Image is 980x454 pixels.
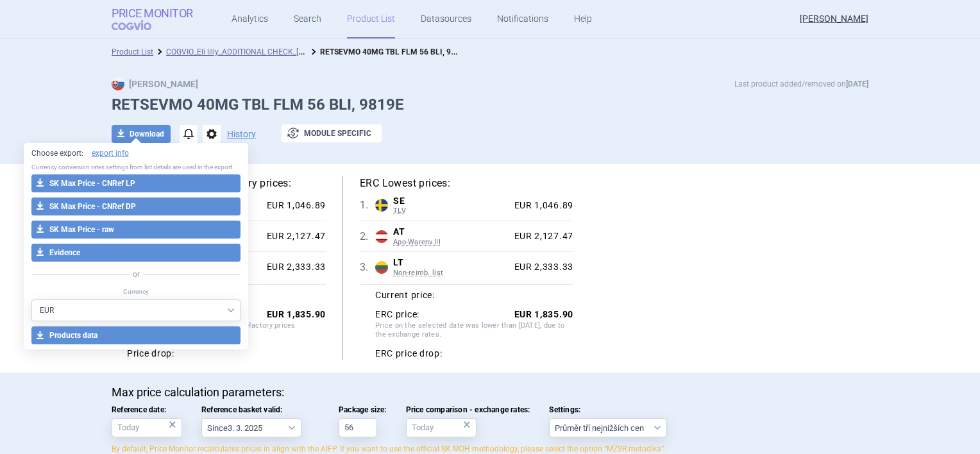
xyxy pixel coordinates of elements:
select: Reference basket valid: [201,418,301,437]
input: Price comparison - exchange rates:× [406,418,477,437]
h1: RETSEVMO 40MG TBL FLM 56 BLI, 9819E [112,96,868,114]
div: × [463,417,471,432]
button: History [227,130,256,139]
div: EUR 2,333.33 [509,262,573,273]
img: Lithuania [375,261,388,274]
div: EUR 1,046.89 [509,200,573,212]
span: Price comparison - exchange rates: [406,405,530,414]
button: SK Max Price - CNRef LP [31,174,241,192]
h5: ERC Lowest prices: [360,176,573,190]
span: 1 . [360,198,375,213]
span: TLV [393,206,509,215]
li: RETSEVMO 40MG TBL FLM 56 BLI, 9819E [307,46,461,58]
div: EUR 1,046.89 [262,200,326,212]
input: Package size: [339,418,377,437]
p: Currency conversion rates settings from list details are used in the export. [31,163,241,172]
img: Austria [375,230,388,243]
strong: Current price: [375,290,435,300]
span: 3 . [360,260,375,275]
p: Choose export: [31,148,241,159]
a: Product List [112,47,153,56]
a: export info [92,148,129,159]
div: EUR 2,333.33 [262,262,326,273]
div: × [169,417,176,432]
span: Reference basket valid: [201,405,319,414]
span: or [130,268,143,281]
span: Settings: [549,405,667,414]
button: Module specific [282,124,382,142]
span: AT [393,226,509,238]
div: EUR 2,127.47 [262,231,326,242]
p: Max price calculation parameters: [112,385,868,399]
strong: [PERSON_NAME] [112,79,198,89]
strong: ERC price drop: [375,348,443,360]
strong: [DATE] [846,80,868,88]
p: Last product added/removed on [734,78,868,90]
span: Price on the selected date was lower than [DATE], due to the exchange rates. [375,321,573,342]
span: LT [393,257,509,269]
span: Reference date: [112,405,182,414]
button: SK Max Price - raw [31,221,241,239]
select: Settings: [549,418,667,437]
span: COGVIO [112,20,169,30]
a: Price MonitorCOGVIO [112,7,193,31]
button: Download [112,125,171,143]
span: Package size: [339,405,387,414]
button: Evidence [31,244,241,262]
span: SE [393,196,509,207]
img: Sweden [375,199,388,212]
input: Reference date:× [112,418,182,437]
strong: EUR 1,835.90 [514,309,573,319]
img: SK [112,78,124,90]
strong: Price drop: [127,348,174,360]
button: SK Max Price - CNRef DP [31,198,241,215]
button: Products data [31,326,241,344]
a: COGVIO_Eli lilly_ADDITIONAL CHECK_[DATE] [166,45,319,57]
strong: Price Monitor [112,7,193,20]
div: EUR 2,127.47 [509,231,573,242]
span: 2 . [360,229,375,244]
strong: EUR 1,835.90 [267,309,326,319]
li: Product List [112,46,153,58]
strong: ERC price: [375,309,419,321]
span: Non-reimb. list [393,269,509,278]
li: COGVIO_Eli lilly_ADDITIONAL CHECK_06.10.2025 [153,46,307,58]
strong: RETSEVMO 40MG TBL FLM 56 BLI, 9819E [320,45,469,57]
span: Apo-Warenv.III [393,238,509,247]
p: Currency [31,287,241,296]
